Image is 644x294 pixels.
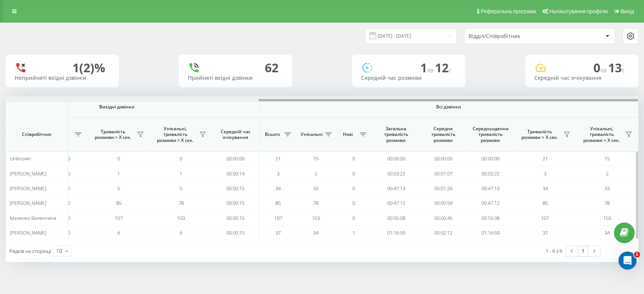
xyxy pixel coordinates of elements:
div: 62 [265,61,278,75]
span: Unknown [10,155,31,162]
div: Середній час очікування [534,75,629,81]
span: Середній час очікування [218,129,253,140]
span: 0 [352,170,355,177]
span: 107 [115,215,123,221]
span: 1 [117,170,120,177]
span: 34 [275,185,281,192]
span: 1 [634,251,640,257]
span: 0 [68,200,70,206]
td: 00:02:12 [420,225,467,240]
span: c [622,66,625,74]
span: Нові [338,131,357,137]
td: 00:00:00 [212,151,259,166]
span: 0 [68,215,70,221]
span: 107 [274,215,282,221]
td: 00:03:22 [467,166,514,181]
span: 0 [68,229,70,236]
span: [PERSON_NAME] [10,185,46,192]
td: 00:03:22 [372,166,420,181]
span: Всього [263,131,282,137]
span: хв [600,66,608,74]
span: 21 [275,155,281,162]
td: 00:01:26 [420,181,467,196]
span: 33 [604,185,610,192]
span: 6 [180,229,182,236]
td: 00:00:15 [212,225,259,240]
span: 103 [603,215,611,221]
td: 00:47:13 [372,181,420,196]
span: [PERSON_NAME] [10,200,46,206]
span: Загальна тривалість розмови [378,126,414,143]
span: Середня тривалість розмови [425,126,461,143]
span: 6 [117,229,120,236]
div: 1 (2)% [72,61,105,75]
td: 01:16:59 [372,225,420,240]
span: [PERSON_NAME] [10,229,46,236]
td: 00:55:08 [467,210,514,225]
span: 103 [312,215,320,221]
span: 0 [352,155,355,162]
div: Неприйняті вхідні дзвінки [15,75,110,81]
span: 2 [606,170,609,177]
span: 0 [68,155,70,162]
span: 85 [116,200,121,206]
span: 15 [604,155,610,162]
span: 78 [178,200,184,206]
span: Всі дзвінки [281,104,616,110]
span: 15 [313,155,318,162]
span: 37 [543,229,548,236]
span: 34 [543,185,548,192]
span: Тривалість розмови > Х сек. [518,129,561,140]
span: 1 [420,59,435,76]
td: 00:47:12 [467,196,514,210]
span: 0 [117,155,120,162]
span: 0 [68,185,70,192]
span: 0 [593,59,608,76]
span: 5 [180,185,182,192]
div: 1 - 6 з 6 [546,247,562,254]
span: [PERSON_NAME] [10,170,46,177]
span: 33 [313,185,318,192]
td: 00:00:45 [420,210,467,225]
span: 0 [352,185,355,192]
td: 00:00:59 [420,196,467,210]
td: 00:47:13 [467,181,514,196]
td: 00:55:08 [372,210,420,225]
span: Налаштування профілю [549,8,608,14]
span: 21 [543,155,548,162]
td: 00:00:00 [372,151,420,166]
span: 2 [315,170,317,177]
td: 00:00:15 [212,181,259,196]
span: Унікальні [301,131,323,137]
div: Відділ/Співробітник [469,33,559,40]
div: Прийняті вхідні дзвінки [188,75,283,81]
span: Рядків на сторінці [9,248,51,254]
span: 78 [604,200,610,206]
div: Середній час розмови [361,75,456,81]
td: 00:47:12 [372,196,420,210]
span: Середньоденна тривалість розмови [472,126,508,143]
span: Співробітник [12,131,61,137]
td: 01:16:59 [467,225,514,240]
span: Маленко Валентина [10,215,56,221]
span: 34 [604,229,610,236]
span: Тривалість розмови > Х сек. [91,129,135,140]
span: 37 [275,229,281,236]
td: 00:00:00 [467,151,514,166]
td: 00:00:00 [420,151,467,166]
span: 85 [543,200,548,206]
span: 1 [180,170,182,177]
span: 3 [277,170,280,177]
span: Вихід [621,8,634,14]
span: 5 [117,185,120,192]
td: 00:00:14 [212,166,259,181]
span: 34 [313,229,318,236]
a: 1 [577,246,589,256]
span: Реферальна програма [481,8,536,14]
span: 0 [68,170,70,177]
span: 1 [352,229,355,236]
span: 13 [608,59,625,76]
span: 107 [541,215,549,221]
td: 00:01:07 [420,166,467,181]
span: 0 [352,215,355,221]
